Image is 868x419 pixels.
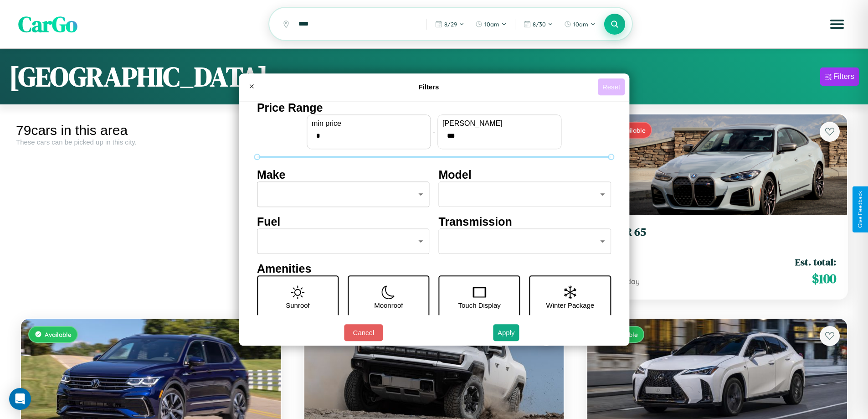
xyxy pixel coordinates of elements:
span: / day [621,277,640,286]
button: 8/29 [431,17,469,31]
h4: Model [439,168,611,181]
button: Open menu [824,11,850,37]
label: [PERSON_NAME] [442,119,556,128]
div: Give Feedback [857,191,863,228]
span: 8 / 29 [444,21,457,28]
div: Filters [833,72,854,81]
button: 10am [560,17,600,31]
p: Moonroof [374,299,403,311]
a: BMW R 652021 [598,226,836,248]
div: 79 cars in this area [16,123,286,138]
p: Winter Package [546,299,595,311]
p: Touch Display [458,299,500,311]
div: These cars can be picked up in this city. [16,138,286,146]
button: 8/30 [519,17,558,31]
h1: [GEOGRAPHIC_DATA] [9,58,268,95]
h4: Make [257,168,430,181]
button: Cancel [344,324,383,341]
span: 8 / 30 [533,21,546,28]
button: 10am [471,17,511,31]
h4: Amenities [257,262,611,275]
span: 10am [484,21,499,28]
button: Reset [598,78,625,95]
span: Est. total: [795,255,836,269]
span: 10am [573,21,588,28]
h4: Price Range [257,101,611,114]
h3: BMW R 65 [598,226,836,239]
label: min price [312,119,426,128]
span: Available [45,331,72,338]
span: CarGo [18,9,77,39]
button: Filters [820,67,859,86]
div: Open Intercom Messenger [9,388,31,410]
p: - [433,125,435,138]
button: Apply [493,324,519,341]
span: $ 100 [812,269,836,288]
h4: Fuel [257,215,430,228]
p: Sunroof [286,299,310,311]
h4: Filters [260,83,598,91]
h4: Transmission [439,215,611,228]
